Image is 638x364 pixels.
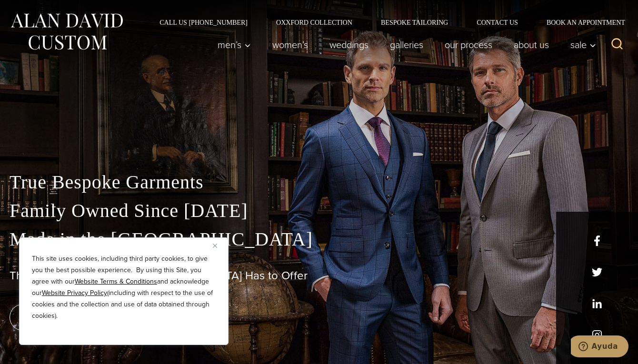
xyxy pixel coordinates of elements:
a: Galleries [379,35,434,54]
button: Sale sub menu toggle [560,35,601,54]
a: About Us [503,35,560,54]
h1: The Best Custom Suits [GEOGRAPHIC_DATA] Has to Offer [10,269,628,283]
nav: Secondary Navigation [145,19,628,26]
a: weddings [319,35,379,54]
button: View Search Form [606,33,628,56]
img: Alan David Custom [10,10,124,53]
a: Women’s [262,35,319,54]
iframe: Abre un widget desde donde se puede chatear con uno de los agentes [571,335,628,359]
p: True Bespoke Garments Family Owned Since [DATE] Made in the [GEOGRAPHIC_DATA] [10,168,628,254]
a: Call Us [PHONE_NUMBER] [145,19,262,26]
a: Book an Appointment [532,19,628,26]
a: Website Terms & Conditions [75,276,157,286]
p: This site uses cookies, including third party cookies, to give you the best possible experience. ... [32,253,216,322]
img: Close [213,244,217,248]
nav: Primary Navigation [207,35,601,54]
a: Website Privacy Policy [42,288,107,298]
button: Close [213,240,224,251]
a: Bespoke Tailoring [367,19,462,26]
a: book an appointment [10,304,143,331]
button: Men’s sub menu toggle [207,35,262,54]
a: Contact Us [462,19,532,26]
a: Our Process [434,35,503,54]
a: Oxxford Collection [262,19,367,26]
